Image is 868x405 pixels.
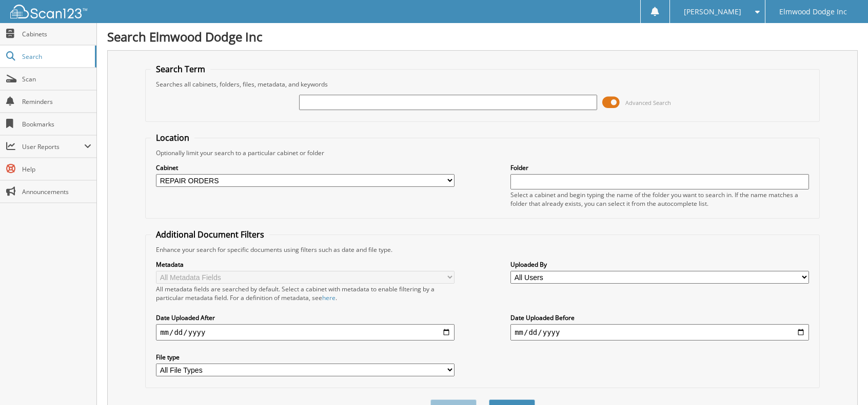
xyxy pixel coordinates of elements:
div: All metadata fields are searched by default. Select a cabinet with metadata to enable filtering b... [156,285,455,302]
label: Metadata [156,260,455,269]
span: Scan [22,75,91,83]
span: Reminders [22,97,91,106]
input: start [156,324,455,340]
legend: Search Term [151,63,210,75]
span: Announcements [22,187,91,196]
label: Date Uploaded Before [510,313,809,322]
span: Search [22,52,90,61]
div: Optionally limit your search to a particular cabinet or folder [151,148,814,157]
a: here [322,293,336,302]
span: Elmwood Dodge Inc [779,9,847,15]
div: Enhance your search for specific documents using filters such as date and file type. [151,245,814,254]
img: scan123-logo-white.svg [10,5,87,18]
label: Date Uploaded After [156,313,455,322]
input: end [510,324,809,340]
label: File type [156,353,455,361]
span: Bookmarks [22,120,91,129]
span: Cabinets [22,30,91,38]
div: Select a cabinet and begin typing the name of the folder you want to search in. If the name match... [510,190,809,208]
span: User Reports [22,142,84,151]
label: Uploaded By [510,260,809,269]
span: [PERSON_NAME] [684,9,741,15]
legend: Additional Document Filters [151,229,269,240]
iframe: Chat Widget [817,356,868,405]
legend: Location [151,132,194,143]
div: Searches all cabinets, folders, files, metadata, and keywords [151,80,814,89]
label: Cabinet [156,163,455,172]
span: Advanced Search [625,99,671,106]
span: Help [22,165,91,174]
label: Folder [510,163,809,172]
h1: Search Elmwood Dodge Inc [107,28,858,45]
